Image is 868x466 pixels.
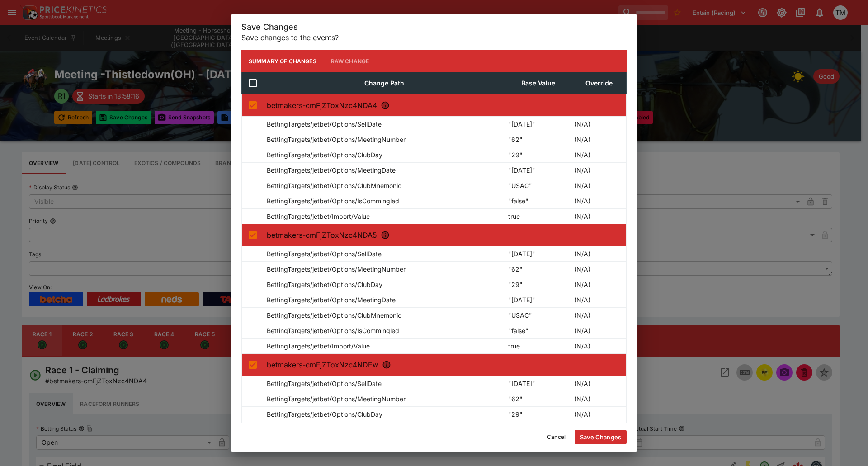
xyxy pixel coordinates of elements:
[505,407,571,422] td: "29"
[505,391,571,407] td: "62"
[267,280,382,289] p: BettingTargets/jetbet/Options/ClubDay
[264,72,505,94] th: Change Path
[267,212,370,221] p: BettingTargets/jetbet/Import/Value
[267,196,399,206] p: BettingTargets/jetbet/Options/IsCommingled
[505,376,571,391] td: "[DATE]"
[505,339,571,354] td: true
[267,311,401,320] p: BettingTargets/jetbet/Options/ClubMnemonic
[505,132,571,147] td: "62"
[267,264,406,274] p: BettingTargets/jetbet/Options/MeetingNumber
[505,117,571,132] td: "[DATE]"
[381,231,390,240] svg: R2 - Race 2 - Claiming
[241,22,627,32] h5: Save Changes
[241,50,324,72] button: Summary of Changes
[571,72,627,94] th: Override
[505,308,571,323] td: "USAC"
[267,394,406,404] p: BettingTargets/jetbet/Options/MeetingNumber
[571,178,627,193] td: (N/A)
[267,341,370,351] p: BettingTargets/jetbet/Import/Value
[267,249,382,259] p: BettingTargets/jetbet/Options/SellDate
[571,407,627,422] td: (N/A)
[381,101,390,110] svg: R1 - Race 1 - Claiming
[571,193,627,209] td: (N/A)
[241,32,627,43] p: Save changes to the events?
[267,100,623,111] p: betmakers-cmFjZToxNzc4NDA4
[571,246,627,262] td: (N/A)
[267,326,399,335] p: BettingTargets/jetbet/Options/IsCommingled
[267,359,623,370] p: betmakers-cmFjZToxNzc4NDEw
[571,209,627,224] td: (N/A)
[571,262,627,277] td: (N/A)
[505,163,571,178] td: "[DATE]"
[505,422,571,438] td: "[DATE]"
[571,117,627,132] td: (N/A)
[571,422,627,438] td: (N/A)
[505,246,571,262] td: "[DATE]"
[571,277,627,292] td: (N/A)
[267,230,623,240] p: betmakers-cmFjZToxNzc4NDA5
[267,135,406,144] p: BettingTargets/jetbet/Options/MeetingNumber
[571,132,627,147] td: (N/A)
[505,209,571,224] td: true
[542,430,571,444] button: Cancel
[267,295,396,305] p: BettingTargets/jetbet/Options/MeetingDate
[571,147,627,163] td: (N/A)
[267,150,382,160] p: BettingTargets/jetbet/Options/ClubDay
[382,360,391,369] svg: R3 - Race 3 - Claiming
[505,323,571,339] td: "false"
[505,178,571,193] td: "USAC"
[575,430,627,444] button: Save Changes
[571,376,627,391] td: (N/A)
[267,410,382,419] p: BettingTargets/jetbet/Options/ClubDay
[571,292,627,308] td: (N/A)
[267,165,396,175] p: BettingTargets/jetbet/Options/MeetingDate
[324,50,377,72] button: Raw Change
[571,323,627,339] td: (N/A)
[505,262,571,277] td: "62"
[267,379,382,388] p: BettingTargets/jetbet/Options/SellDate
[571,391,627,407] td: (N/A)
[571,308,627,323] td: (N/A)
[505,147,571,163] td: "29"
[505,292,571,308] td: "[DATE]"
[267,181,401,190] p: BettingTargets/jetbet/Options/ClubMnemonic
[571,163,627,178] td: (N/A)
[505,193,571,209] td: "false"
[505,277,571,292] td: "29"
[505,72,571,94] th: Base Value
[267,119,382,129] p: BettingTargets/jetbet/Options/SellDate
[571,339,627,354] td: (N/A)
